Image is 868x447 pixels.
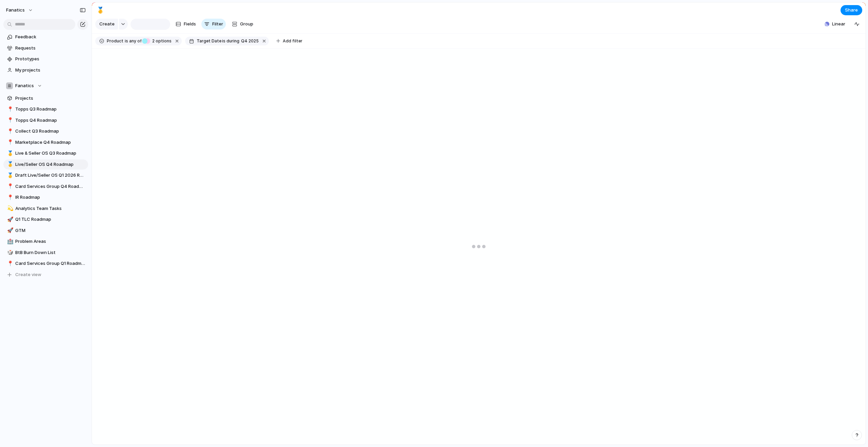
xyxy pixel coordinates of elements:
[3,181,88,192] a: 📍Card Services Group Q4 Roadmap
[7,150,12,157] div: 🥇
[6,106,13,113] button: 📍
[3,236,88,247] a: 🏥Problem Areas
[3,148,88,158] a: 🥇Live & Seller OS Q3 Roadmap
[272,36,307,46] button: Add filter
[15,150,86,157] span: Live & Seller OS Q3 Roadmap
[7,172,12,179] div: 🥇
[15,238,86,245] span: Problem Areas
[15,56,86,62] span: Prototypes
[15,82,34,89] span: Fanatics
[15,45,86,52] span: Requests
[6,205,13,212] button: 💫
[15,106,86,113] span: Topps Q3 Roadmap
[15,260,86,267] span: Card Services Group Q1 Roadmap
[7,205,12,212] div: 💫
[3,81,88,91] button: Fanatics
[7,249,12,256] div: 🎲
[3,159,88,170] a: 🥇Live/Seller OS Q4 Roadmap
[99,21,115,27] span: Create
[3,54,88,64] a: Prototypes
[6,216,13,223] button: 🚀
[3,270,88,280] button: Create view
[3,65,88,75] a: My projects
[6,128,13,135] button: 📍
[15,161,86,168] span: Live/Seller OS Q4 Roadmap
[7,160,12,168] div: 🥇
[15,139,86,146] span: Marketplace Q4 Roadmap
[128,38,141,44] span: any of
[6,249,13,256] button: 🎲
[3,5,37,16] button: fanatics
[201,19,226,30] button: Filter
[15,194,86,201] span: IR Roadmap
[7,116,12,124] div: 📍
[283,38,302,44] span: Add filter
[173,19,199,30] button: Fields
[832,21,845,27] span: Linear
[3,126,88,136] a: 📍Collect Q3 Roadmap
[6,139,13,146] button: 📍
[845,7,858,14] span: Share
[15,183,86,190] span: Card Services Group Q4 Roadmap
[212,21,223,27] span: Filter
[3,43,88,53] a: Requests
[3,93,88,103] a: Projects
[15,34,86,40] span: Feedback
[6,172,13,179] button: 🥇
[6,260,13,267] button: 📍
[241,38,259,44] span: Q4 2025
[6,238,13,245] button: 🏥
[6,117,13,124] button: 📍
[7,216,12,223] div: 🚀
[240,37,260,45] button: Q4 2025
[3,32,88,42] a: Feedback
[7,227,12,234] div: 🚀
[7,238,12,246] div: 🏥
[95,5,106,16] button: 🥇
[3,226,88,236] a: 🚀GTM
[3,258,88,269] a: 📍Card Services Group Q1 Roadmap
[7,194,12,201] div: 📍
[225,38,239,44] span: during
[123,37,143,45] button: isany of
[3,203,88,214] a: 💫Analytics Team Tasks
[7,138,12,146] div: 📍
[240,21,253,27] span: Group
[841,5,862,15] button: Share
[822,19,848,29] button: Linear
[15,216,86,223] span: Q1 TLC Roadmap
[15,67,86,74] span: My projects
[6,150,13,157] button: 🥇
[150,38,172,44] span: options
[221,37,240,45] button: isduring
[15,271,41,278] span: Create view
[3,115,88,125] a: 📍Topps Q4 Roadmap
[3,170,88,180] a: 🥇Draft Live/Seller OS Q1 2026 Roadmap
[142,37,173,45] button: 2 options
[15,205,86,212] span: Analytics Team Tasks
[150,38,156,43] span: 2
[3,192,88,202] a: 📍IR Roadmap
[197,38,221,44] span: Target Date
[15,117,86,124] span: Topps Q4 Roadmap
[3,137,88,148] a: 📍Marketplace Q4 Roadmap
[125,38,128,44] span: is
[15,128,86,135] span: Collect Q3 Roadmap
[6,227,13,234] button: 🚀
[3,104,88,114] a: 📍Topps Q3 Roadmap
[229,19,257,30] button: Group
[15,95,86,102] span: Projects
[15,227,86,234] span: GTM
[3,214,88,225] div: 🚀Q1 TLC Roadmap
